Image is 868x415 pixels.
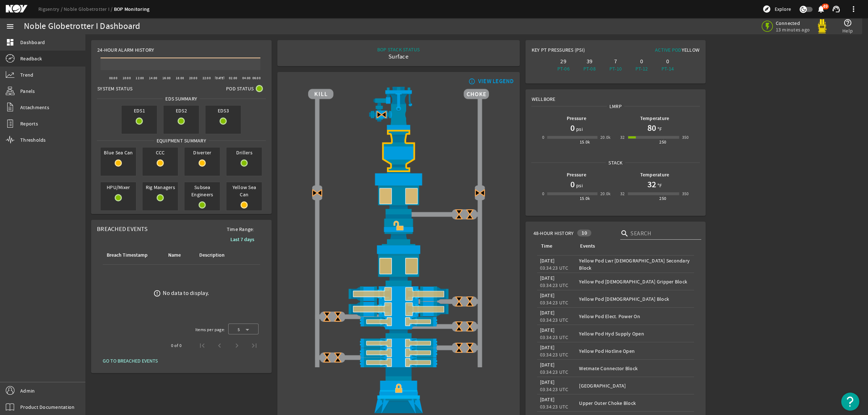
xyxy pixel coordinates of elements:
span: Panels [20,87,35,95]
div: PT-10 [604,65,627,72]
text: 12:00 [136,76,144,80]
legacy-datetime-component: 03:34:23 UTC [540,351,569,358]
a: BOP Monitoring [114,6,150,13]
img: ValveCloseBlock.png [454,342,464,353]
div: PT-14 [656,65,679,72]
img: Valve2CloseBlock.png [475,187,485,198]
img: UpperAnnularOpenBlock.png [308,172,489,214]
mat-icon: notifications [817,5,825,13]
span: System Status [97,85,132,92]
span: Yellow [682,47,700,53]
span: Stack [606,159,625,166]
span: Diverter [184,147,220,158]
span: EDS1 [122,106,157,116]
mat-icon: info_outline [467,78,476,84]
legacy-datetime-component: 03:34:23 UTC [540,282,569,288]
img: ShearRamOpenBlock.png [308,286,489,301]
div: Yellow Pod Hotline Open [579,347,691,355]
img: ValveCloseBlock.png [332,311,343,322]
legacy-datetime-component: [DATE] [540,379,555,385]
legacy-datetime-component: 03:34:23 UTC [540,299,569,306]
div: Breach Timestamp [107,251,148,259]
text: 14:00 [149,76,157,80]
img: WellheadConnectorLockBlock.png [308,367,489,413]
div: 15.0k [580,138,590,146]
span: 13 minutes ago [776,26,810,33]
span: Readback [20,55,42,62]
text: 04:00 [242,76,251,80]
div: 15.0k [580,195,590,202]
div: Upper Outer Choke Block [579,399,691,407]
div: Breach Timestamp [106,251,158,259]
div: 0 [656,58,679,65]
span: Explore [775,5,791,13]
legacy-datetime-component: 03:34:23 UTC [540,265,569,271]
img: FlexJoint_Fault.png [308,130,489,172]
div: 29 [552,58,575,65]
legacy-datetime-component: 03:34:23 UTC [540,317,569,323]
div: 10 [577,230,591,236]
span: CCC [142,147,178,158]
span: Product Documentation [20,403,75,411]
img: PipeRamOpenBlock.png [308,358,489,367]
div: Description [199,251,225,259]
div: Time [540,242,571,250]
div: Yellow Pod Elect. Power On [579,313,691,320]
legacy-datetime-component: [DATE] [540,327,555,333]
div: Wetmate Connector Block [579,365,691,372]
span: Help [842,27,853,34]
b: Pressure [567,171,586,178]
span: Thresholds [20,136,46,144]
div: Yellow Pod [DEMOGRAPHIC_DATA] Gripper Block [579,278,691,285]
h1: 0 [570,122,575,134]
b: Last 7 days [230,236,254,243]
div: 250 [659,138,666,146]
mat-icon: help_outline [843,18,852,27]
a: Noble Globetrotter I [64,6,114,12]
span: Admin [20,387,35,394]
img: RiserAdapter.png [308,87,489,130]
span: psi [575,125,583,133]
text: 08:00 [109,76,118,80]
span: HPU/Mixer [101,182,136,192]
text: 06:00 [252,76,261,80]
div: Description [198,251,234,259]
span: Equipment Summary [154,137,209,144]
a: Rigsentry [38,6,64,12]
div: BOP STACK STATUS [377,46,420,53]
button: Open Resource Center [841,393,859,411]
img: ValveCloseBlock.png [322,352,332,363]
legacy-datetime-component: [DATE] [540,361,555,368]
h1: 0 [570,179,575,190]
div: 39 [578,58,601,65]
span: °F [656,182,662,189]
legacy-datetime-component: [DATE] [540,275,555,281]
span: Drillers [226,147,262,158]
span: EDS2 [163,106,199,116]
div: 350 [682,134,689,141]
div: 20.0k [600,190,611,197]
legacy-datetime-component: [DATE] [540,344,555,351]
div: Events [580,242,595,250]
div: Time [541,242,552,250]
span: Dashboard [20,39,45,46]
img: LowerAnnularOpenBlock.png [308,244,489,286]
div: 0 of 0 [171,342,182,349]
div: Key PT Pressures (PSI) [532,46,616,56]
img: ValveCloseBlock.png [454,321,464,332]
text: 18:00 [176,76,184,80]
legacy-datetime-component: 03:34:23 UTC [540,334,569,341]
b: Pressure [567,115,586,122]
img: RiserConnectorUnlockBlock.png [308,214,489,244]
h1: 32 [647,179,656,190]
legacy-datetime-component: 03:34:23 UTC [540,386,569,393]
text: 16:00 [162,76,171,80]
div: Surface [377,53,420,60]
img: BopBodyShearBottom.png [308,326,489,338]
span: GO TO BREACHED EVENTS [103,357,158,364]
img: Valve2CloseBlock.png [312,187,323,198]
img: PipeRamOpenBlock.png [308,338,489,348]
div: Wellbore [526,90,706,103]
span: Breached Events [97,225,148,233]
div: No data to display. [163,290,209,297]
